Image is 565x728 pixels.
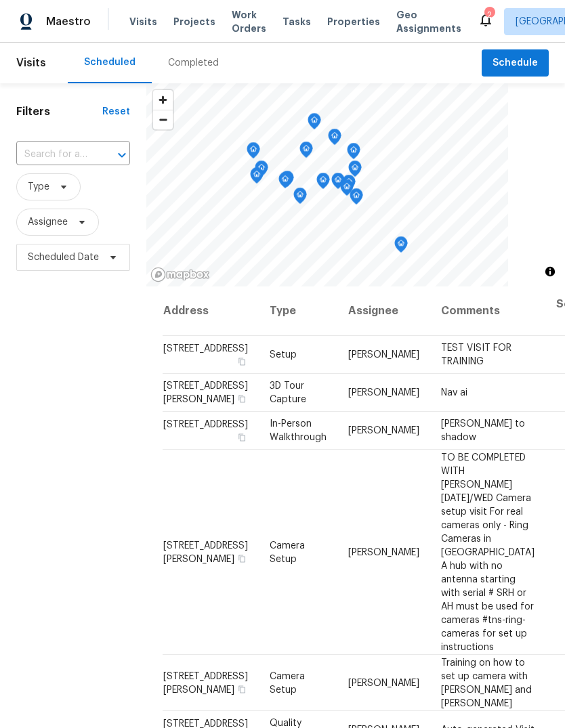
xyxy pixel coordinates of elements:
[282,17,311,26] span: Tasks
[163,671,248,694] span: [STREET_ADDRESS][PERSON_NAME]
[348,160,362,181] div: Map marker
[236,552,248,564] button: Copy Address
[270,381,306,404] span: 3D Tour Capture
[102,105,130,119] div: Reset
[129,15,157,28] span: Visits
[280,171,294,192] div: Map marker
[546,264,554,279] span: Toggle attribution
[270,671,305,694] span: Camera Setup
[46,15,91,28] span: Maestro
[153,110,173,129] button: Zoom out
[430,286,545,336] th: Comments
[236,356,248,368] button: Copy Address
[482,49,549,77] button: Schedule
[150,267,210,282] a: Mapbox homepage
[350,188,363,209] div: Map marker
[348,350,419,360] span: [PERSON_NAME]
[163,286,259,336] th: Address
[146,83,508,286] canvas: Map
[16,105,102,119] h1: Filters
[168,56,219,70] div: Completed
[28,251,99,264] span: Scheduled Date
[331,173,345,194] div: Map marker
[348,426,419,435] span: [PERSON_NAME]
[163,344,248,354] span: [STREET_ADDRESS]
[236,431,248,444] button: Copy Address
[28,215,68,229] span: Assignee
[293,188,307,209] div: Map marker
[255,160,268,181] div: Map marker
[259,286,337,336] th: Type
[16,48,46,78] span: Visits
[441,658,532,708] span: Training on how to set up camera with [PERSON_NAME] and [PERSON_NAME]
[348,678,419,687] span: [PERSON_NAME]
[236,683,248,695] button: Copy Address
[340,179,354,200] div: Map marker
[163,381,248,404] span: [STREET_ADDRESS][PERSON_NAME]
[441,452,535,651] span: TO BE COMPLETED WITH [PERSON_NAME] [DATE]/WED Camera setup visit For real cameras only - Ring Cam...
[270,419,327,442] span: In-Person Walkthrough
[394,236,408,257] div: Map marker
[163,540,248,563] span: [STREET_ADDRESS][PERSON_NAME]
[247,142,260,163] div: Map marker
[153,90,173,110] button: Zoom in
[163,420,248,429] span: [STREET_ADDRESS]
[328,129,341,150] div: Map marker
[173,15,215,28] span: Projects
[396,8,461,35] span: Geo Assignments
[327,15,380,28] span: Properties
[299,142,313,163] div: Map marker
[316,173,330,194] div: Map marker
[348,388,419,398] span: [PERSON_NAME]
[270,540,305,563] span: Camera Setup
[112,146,131,165] button: Open
[348,547,419,557] span: [PERSON_NAME]
[153,110,173,129] span: Zoom out
[250,167,264,188] div: Map marker
[270,350,297,360] span: Setup
[441,343,511,366] span: TEST VISIT FOR TRAINING
[337,286,430,336] th: Assignee
[441,419,525,442] span: [PERSON_NAME] to shadow
[347,143,360,164] div: Map marker
[16,144,92,165] input: Search for an address...
[308,113,321,134] div: Map marker
[28,180,49,194] span: Type
[542,263,558,280] button: Toggle attribution
[493,55,538,72] span: Schedule
[278,172,292,193] div: Map marker
[232,8,266,35] span: Work Orders
[484,8,494,22] div: 2
[84,56,135,69] div: Scheduled
[441,388,467,398] span: Nav ai
[236,393,248,405] button: Copy Address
